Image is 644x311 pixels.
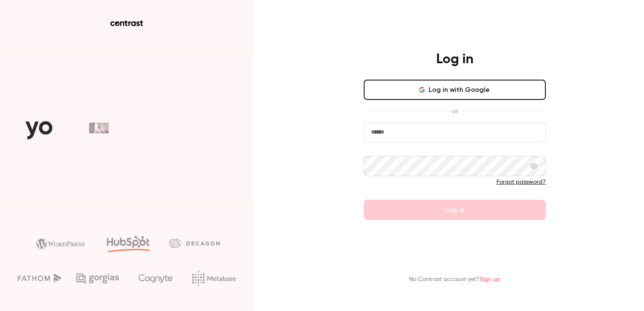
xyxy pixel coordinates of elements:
[409,275,500,284] p: No Contrast account yet?
[169,239,220,248] img: decagon
[448,107,462,115] span: or
[364,80,546,100] button: Log in with Google
[480,276,500,282] a: Sign up
[496,179,546,185] a: Forgot password?
[436,51,473,68] h4: Log in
